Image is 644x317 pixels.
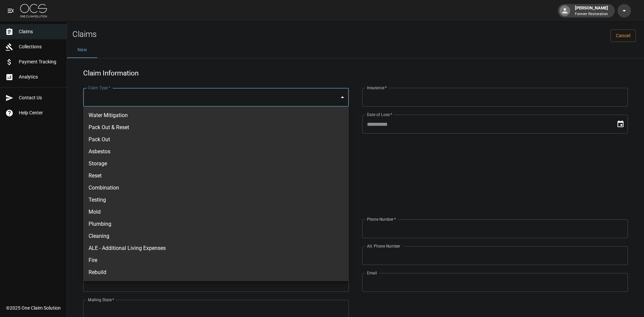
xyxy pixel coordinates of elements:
li: Reset [83,170,349,182]
li: Plumbing [83,218,349,230]
li: Cleaning [83,230,349,242]
li: Water Mitigation [83,109,349,121]
li: Combination [83,182,349,194]
li: Fire [83,254,349,266]
li: Mold [83,206,349,218]
li: Storage [83,158,349,170]
li: Pack Out [83,134,349,146]
li: Testing [83,194,349,206]
li: Pack Out & Reset [83,121,349,134]
li: Rebuild [83,266,349,278]
li: Asbestos [83,146,349,158]
li: ALE - Additional Living Expenses [83,242,349,254]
